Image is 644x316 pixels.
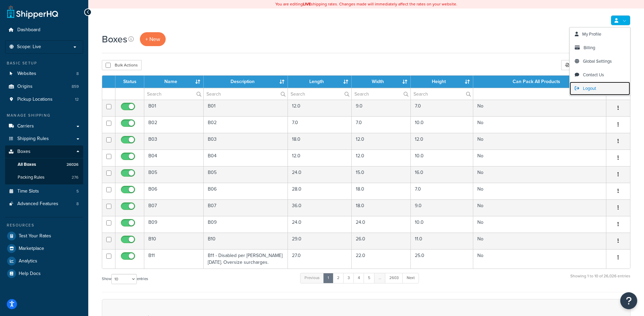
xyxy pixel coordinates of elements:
[343,273,354,283] a: 3
[411,88,473,100] input: Search
[145,35,160,43] span: + New
[19,233,51,239] span: Test Your Rates
[204,150,288,166] td: B04
[288,116,352,133] td: 7.0
[570,41,630,55] a: Billing
[5,158,83,171] a: All Boxes 26026
[570,272,630,287] div: Showing 1 to 10 of 26,026 entries
[5,93,83,106] li: Pickup Locations
[5,230,83,242] a: Test Your Rates
[144,116,204,133] td: B02
[300,273,324,283] a: Previous
[7,5,58,19] a: ShipperHQ Home
[473,216,606,233] td: No
[144,183,204,199] td: B06
[140,32,166,46] a: + New
[17,189,39,194] span: Time Slots
[5,268,83,280] a: Help Docs
[411,116,473,133] td: 10.0
[303,1,311,7] b: LIVE
[5,242,83,255] a: Marketplace
[352,199,410,216] td: 18.0
[352,100,410,116] td: 9.0
[352,249,410,269] td: 22.0
[288,199,352,216] td: 36.0
[288,76,352,88] th: Length : activate to sort column ascending
[144,150,204,166] td: B04
[17,84,33,90] span: Origins
[5,185,83,198] a: Time Slots 5
[352,233,410,249] td: 26.0
[204,76,288,88] th: Description : activate to sort column ascending
[5,185,83,198] li: Time Slots
[204,233,288,249] td: B10
[570,68,630,82] a: Contact Us
[18,162,36,167] span: All Boxes
[620,292,637,309] button: Open Resource Center
[144,249,204,269] td: B11
[5,145,83,184] li: Boxes
[561,60,596,70] div: Import CSV
[102,33,127,46] h1: Boxes
[5,133,83,145] li: Shipping Rules
[204,100,288,116] td: B01
[352,216,410,233] td: 24.0
[75,97,79,102] span: 12
[17,27,40,33] span: Dashboard
[144,233,204,249] td: B10
[352,166,410,183] td: 15.0
[5,80,83,93] a: Origins 859
[5,120,83,133] a: Carriers
[204,249,288,269] td: B11 - Disabled per [PERSON_NAME] [DATE]. Oversize surcharges.
[204,216,288,233] td: B09
[144,199,204,216] td: B07
[5,60,83,66] div: Basic Setup
[5,198,83,210] a: Advanced Features 8
[353,273,364,283] a: 4
[411,233,473,249] td: 11.0
[323,273,333,283] a: 1
[67,162,78,167] span: 26026
[5,222,83,228] div: Resources
[374,273,386,283] a: …
[72,175,78,180] span: 276
[473,183,606,199] td: No
[411,76,473,88] th: Height : activate to sort column ascending
[364,273,375,283] a: 5
[288,150,352,166] td: 12.0
[204,88,288,100] input: Search
[288,233,352,249] td: 29.0
[570,27,630,41] li: My Profile
[385,273,403,283] a: 2603
[76,189,79,194] span: 5
[144,100,204,116] td: B01
[411,133,473,150] td: 12.0
[473,166,606,183] td: No
[570,82,630,95] a: Logout
[144,166,204,183] td: B05
[76,71,79,77] span: 8
[473,116,606,133] td: No
[19,271,41,277] span: Help Docs
[204,166,288,183] td: B05
[473,150,606,166] td: No
[5,24,83,36] a: Dashboard
[570,55,630,68] a: Global Settings
[411,100,473,116] td: 7.0
[352,183,410,199] td: 18.0
[5,67,83,80] li: Websites
[17,149,31,155] span: Boxes
[204,199,288,216] td: B07
[5,255,83,267] li: Analytics
[17,71,36,77] span: Websites
[352,76,410,88] th: Width : activate to sort column ascending
[411,249,473,269] td: 25.0
[583,85,596,92] span: Logout
[144,216,204,233] td: B09
[352,133,410,150] td: 12.0
[76,201,79,207] span: 8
